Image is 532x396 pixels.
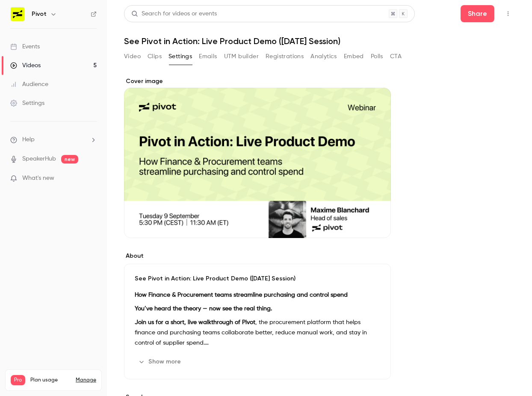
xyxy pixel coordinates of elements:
[10,42,40,51] div: Events
[390,50,402,63] button: CTA
[168,50,192,63] button: Settings
[224,50,259,63] button: UTM builder
[135,355,186,369] button: Show more
[124,36,515,46] h1: See Pivot in Action: Live Product Demo ([DATE] Session)
[124,252,391,260] label: About
[61,155,78,164] span: new
[371,50,383,63] button: Polls
[22,174,54,183] span: What's new
[10,99,44,107] div: Settings
[461,5,494,22] button: Share
[135,317,380,348] p: , the procurement platform that helps finance and purchasing teams collaborate better, reduce man...
[501,7,515,21] button: Top Bar Actions
[135,306,272,312] strong: You’ve heard the theory — now see the real thing.
[10,61,41,70] div: Videos
[344,50,364,63] button: Embed
[22,135,35,144] span: Help
[199,50,217,63] button: Emails
[135,319,255,325] strong: Join us for a short, live walkthrough of Pivot
[310,50,337,63] button: Analytics
[266,50,304,63] button: Registrations
[10,135,97,144] li: help-dropdown-opener
[148,50,162,63] button: Clips
[22,155,56,164] a: SpeakerHub
[30,377,71,384] span: Plan usage
[76,377,96,384] a: Manage
[131,9,217,18] div: Search for videos or events
[11,7,24,21] img: Pivot
[11,375,25,385] span: Pro
[135,292,348,298] strong: How Finance & Procurement teams streamline purchasing and control spend
[124,77,391,86] label: Cover image
[124,50,141,63] button: Video
[32,10,47,18] h6: Pivot
[135,274,380,283] p: See Pivot in Action: Live Product Demo ([DATE] Session)
[124,77,391,238] section: Cover image
[86,175,97,182] iframe: Noticeable Trigger
[10,80,48,89] div: Audience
